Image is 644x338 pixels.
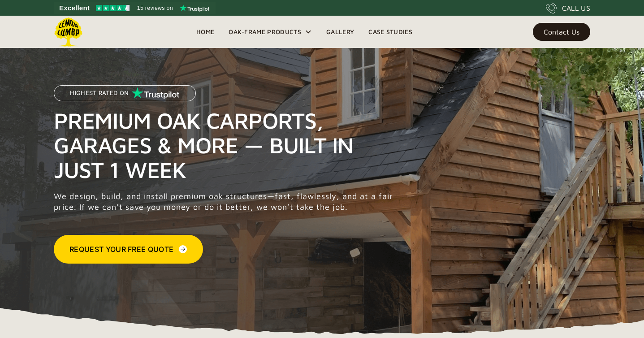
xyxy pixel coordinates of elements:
img: Trustpilot 4.5 stars [96,5,130,11]
h1: Premium Oak Carports, Garages & More — Built in Just 1 Week [54,108,398,182]
a: CALL US [546,3,590,13]
div: Oak-Frame Products [229,26,301,37]
div: CALL US [562,3,590,13]
div: Contact Us [544,29,579,35]
div: Request Your Free Quote [69,244,173,255]
a: Contact Us [533,23,590,41]
a: Home [189,25,221,39]
a: Gallery [319,25,361,39]
img: Trustpilot logo [180,4,209,12]
div: Oak-Frame Products [221,16,319,48]
a: Case Studies [361,25,419,39]
p: We design, build, and install premium oak structures—fast, flawlessly, and at a fair price. If we... [54,191,398,212]
a: See Lemon Lumba reviews on Trustpilot [54,2,216,14]
span: 15 reviews on [137,3,173,13]
a: Request Your Free Quote [54,235,203,264]
a: Highest Rated on [54,85,196,108]
p: Highest Rated on [70,90,129,96]
span: Excellent [59,3,90,13]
